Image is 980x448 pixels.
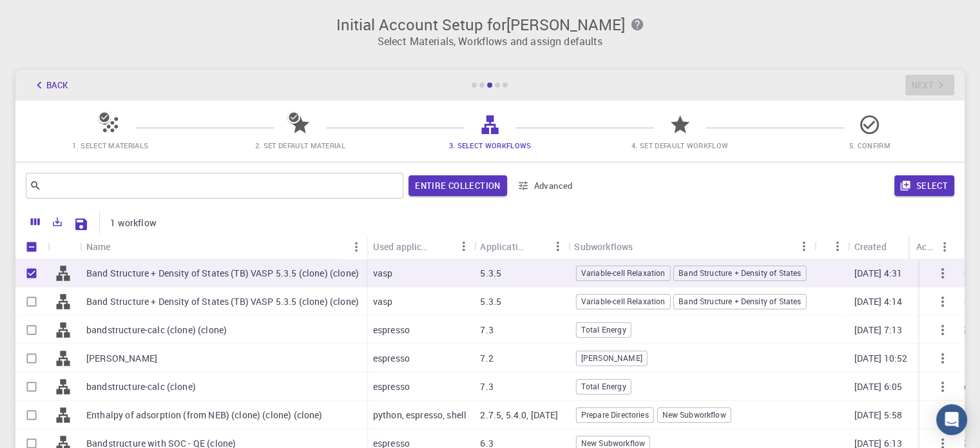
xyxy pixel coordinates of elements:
[674,268,805,278] span: Band Structure + Density of States
[86,324,227,336] p: bandstructure-calc (clone) (clone)
[633,236,653,257] button: Sort
[480,295,501,308] p: 5.3.5
[854,267,902,280] p: [DATE] 4:31
[827,236,847,257] button: Menu
[577,409,653,420] span: Prepare Directories
[847,234,932,259] div: Created
[934,237,955,257] button: Menu
[408,175,506,196] span: Filter throughout whole library including sets (folders)
[631,141,728,150] span: 4. Set Default Workflow
[23,34,957,49] p: Select Materials, Workflows and assign defaults
[80,234,367,259] div: Name
[577,296,670,307] span: Variable-cell Relaxation
[849,141,890,150] span: 5. Confirm
[110,217,157,229] p: 1 workflow
[432,236,453,257] button: Sort
[23,15,957,34] h3: Initial Account Setup for [PERSON_NAME]
[448,141,531,150] span: 3. Select Workflows
[68,211,94,237] button: Save Explorer Settings
[916,234,934,259] div: Actions
[854,324,902,336] p: [DATE] 7:13
[480,380,493,393] p: 7.3
[86,234,111,259] div: Name
[72,141,148,150] span: 1. Select Materials
[373,380,410,393] p: espresso
[936,404,967,435] div: Open Intercom Messenger
[453,236,474,257] button: Menu
[577,324,631,335] span: Total Energy
[480,409,558,422] p: 2.7.5, 5.4.0, [DATE]
[577,353,647,364] span: [PERSON_NAME]
[793,236,814,257] button: Menu
[526,236,547,257] button: Sort
[577,381,631,392] span: Total Energy
[367,234,474,259] div: Used application
[480,352,493,365] p: 7.2
[480,234,526,259] div: Application Version
[854,352,907,365] p: [DATE] 10:52
[480,324,493,336] p: 7.3
[86,352,157,365] p: [PERSON_NAME]
[46,211,68,232] button: Export
[26,9,72,21] span: Support
[894,175,954,196] button: Select
[86,409,323,422] p: Enthalpy of adsorption (from NEB) (clone) (clone) (clone)
[474,234,568,259] div: Application Version
[373,324,410,336] p: espresso
[24,211,46,232] button: Columns
[86,267,359,280] p: Band Structure + Density of States (TB) VASP 5.3.5 (clone) (clone)
[111,237,131,257] button: Sort
[480,267,501,280] p: 5.3.5
[854,380,902,393] p: [DATE] 6:05
[373,295,393,308] p: vasp
[346,237,367,257] button: Menu
[568,234,814,259] div: Subworkflows
[373,352,410,365] p: espresso
[814,234,847,259] div: Tags
[574,234,633,259] div: Subworkflows
[86,380,196,393] p: bandstructure-calc (clone)
[887,236,907,257] button: Sort
[910,234,955,259] div: Actions
[26,75,75,95] button: Back
[577,268,670,278] span: Variable-cell Relaxation
[854,409,902,422] p: [DATE] 5:58
[547,236,568,257] button: Menu
[86,295,359,308] p: Band Structure + Density of States (TB) VASP 5.3.5 (clone) (clone)
[48,234,80,259] div: Icon
[854,295,902,308] p: [DATE] 4:14
[657,409,730,420] span: New Subworkflow
[255,141,345,150] span: 2. Set Default Material
[674,296,805,307] span: Band Structure + Density of States
[854,234,886,259] div: Created
[408,175,506,196] button: Entire collection
[373,234,433,259] div: Used application
[373,409,466,422] p: python, espresso, shell
[512,175,579,196] button: Advanced
[373,267,393,280] p: vasp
